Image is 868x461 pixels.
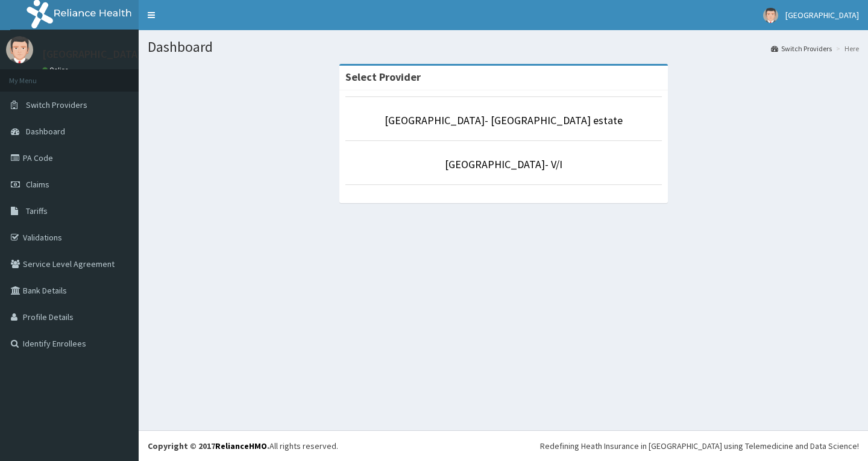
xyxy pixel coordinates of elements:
[148,441,269,451] strong: Copyright © 2017 .
[26,179,49,190] span: Claims
[26,99,87,110] span: Switch Providers
[26,126,65,137] span: Dashboard
[215,441,267,451] a: RelianceHMO
[785,10,859,20] span: [GEOGRAPHIC_DATA]
[833,43,859,54] li: Here
[445,157,562,171] a: [GEOGRAPHIC_DATA]- V/I
[42,66,71,74] a: Online
[26,205,48,216] span: Tariffs
[771,43,832,54] a: Switch Providers
[139,430,868,461] footer: All rights reserved.
[345,70,421,84] strong: Select Provider
[6,36,33,63] img: User Image
[42,49,142,60] p: [GEOGRAPHIC_DATA]
[763,8,778,23] img: User Image
[540,440,859,452] div: Redefining Heath Insurance in [GEOGRAPHIC_DATA] using Telemedicine and Data Science!
[148,39,859,55] h1: Dashboard
[385,113,623,127] a: [GEOGRAPHIC_DATA]- [GEOGRAPHIC_DATA] estate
